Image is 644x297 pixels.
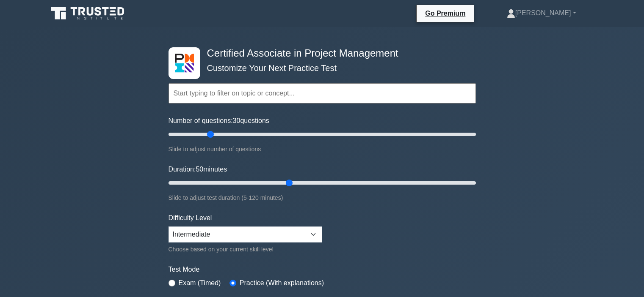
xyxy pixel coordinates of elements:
div: Slide to adjust test duration (5-120 minutes) [169,193,476,203]
a: [PERSON_NAME] [486,5,597,22]
label: Number of questions: questions [169,116,269,126]
div: Slide to adjust number of questions [169,144,476,154]
span: 50 [196,166,203,173]
label: Practice (With explanations) [240,278,324,288]
div: Choose based on your current skill level [169,244,322,254]
label: Duration: minutes [169,164,227,174]
input: Start typing to filter on topic or concept... [169,83,476,104]
label: Exam (Timed) [179,278,221,288]
label: Difficulty Level [169,213,212,223]
h4: Certified Associate in Project Management [204,47,434,60]
span: 30 [233,117,240,124]
label: Test Mode [169,264,476,275]
a: Go Premium [420,8,470,19]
